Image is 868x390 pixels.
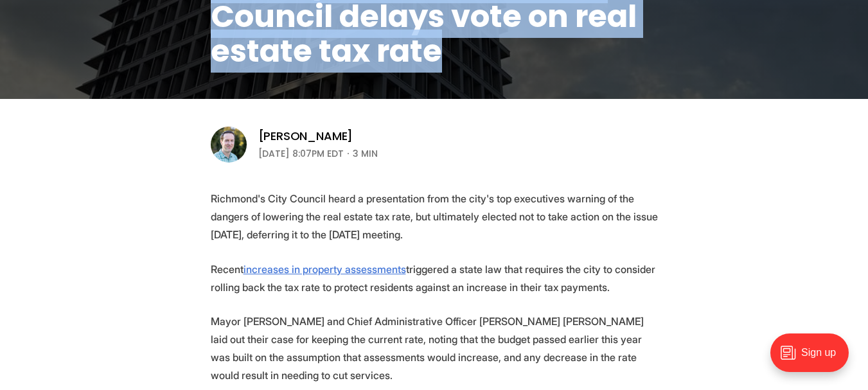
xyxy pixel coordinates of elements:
a: increases in property assessments [244,263,406,276]
time: [DATE] 8:07PM EDT [258,146,344,161]
p: Mayor [PERSON_NAME] and Chief Administrative Officer [PERSON_NAME] [PERSON_NAME] laid out their c... [211,312,658,384]
span: 3 min [353,146,378,161]
p: Richmond's City Council heard a presentation from the city's top executives warning of the danger... [211,190,658,244]
img: Michael Phillips [211,127,247,163]
iframe: portal-trigger [759,327,868,390]
a: [PERSON_NAME] [258,129,353,144]
p: Recent triggered a state law that requires the city to consider rolling back the tax rate to prot... [211,260,658,296]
